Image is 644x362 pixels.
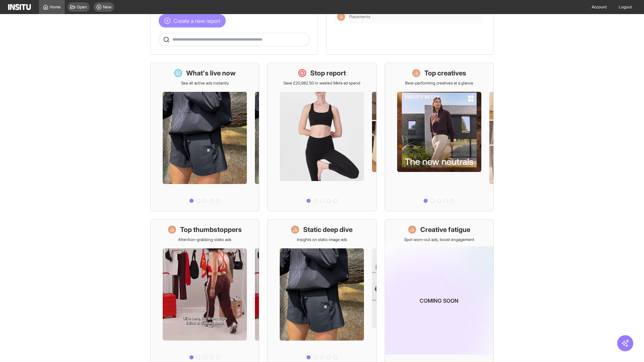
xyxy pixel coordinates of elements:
h1: Top thumbstoppers [180,225,242,234]
div: Insights [337,13,345,21]
img: Logo [8,4,31,10]
p: Save £20,982.50 in wasted Meta ad spend [283,80,360,86]
p: Attention-grabbing video ads [178,237,231,242]
h1: What's live now [186,68,236,78]
h1: Top creatives [424,68,466,78]
p: Insights on static image ads [297,237,347,242]
button: Create a new report [159,14,226,27]
p: Best-performing creatives at a glance [405,80,473,86]
span: Placements [349,14,370,19]
span: Placements [349,14,480,19]
span: Home [50,4,61,10]
h1: Stop report [310,68,346,78]
h1: Static deep dive [303,225,353,234]
a: Stop reportSave £20,982.50 in wasted Meta ad spend [267,63,376,211]
span: Open [77,4,87,10]
span: Create a new report [173,17,220,25]
a: Top creativesBest-performing creatives at a glance [385,63,494,211]
a: What's live nowSee all active ads instantly [150,63,259,211]
span: New [103,4,111,10]
p: See all active ads instantly [181,80,229,86]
